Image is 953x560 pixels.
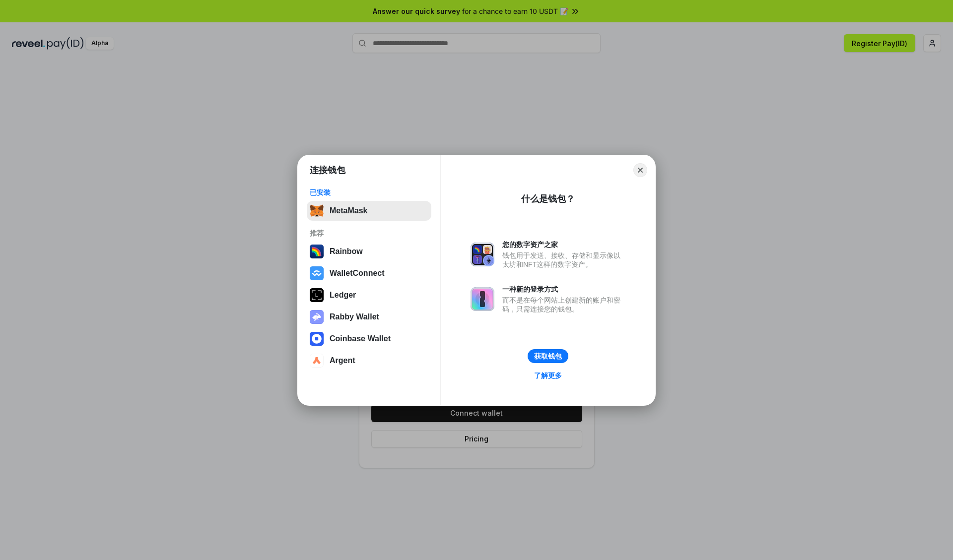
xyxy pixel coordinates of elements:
[330,206,367,215] div: MetaMask
[307,242,431,261] button: Rainbow
[310,266,324,280] img: svg+xml,%3Csvg%20width%3D%2228%22%20height%3D%2228%22%20viewBox%3D%220%200%2028%2028%22%20fill%3D...
[330,356,355,365] div: Argent
[307,263,431,283] button: WalletConnect
[502,285,625,294] div: 一种新的登录方式
[310,245,324,258] img: svg+xml,%3Csvg%20width%3D%22120%22%20height%3D%22120%22%20viewBox%3D%220%200%20120%20120%22%20fil...
[534,371,562,380] div: 了解更多
[330,247,363,256] div: Rainbow
[310,229,428,238] div: 推荐
[310,188,428,197] div: 已安装
[310,288,324,302] img: svg+xml,%3Csvg%20xmlns%3D%22http%3A%2F%2Fwww.w3.org%2F2000%2Fsvg%22%20width%3D%2228%22%20height%3...
[502,240,625,249] div: 您的数字资产之家
[633,163,647,177] button: Close
[307,351,431,371] button: Argent
[307,307,431,327] button: Rabby Wallet
[534,352,562,361] div: 获取钱包
[307,329,431,349] button: Coinbase Wallet
[307,201,431,221] button: MetaMask
[310,332,324,346] img: svg+xml,%3Csvg%20width%3D%2228%22%20height%3D%2228%22%20viewBox%3D%220%200%2028%2028%22%20fill%3D...
[310,310,324,324] img: svg+xml,%3Csvg%20xmlns%3D%22http%3A%2F%2Fwww.w3.org%2F2000%2Fsvg%22%20fill%3D%22none%22%20viewBox...
[502,296,625,313] div: 而不是在每个网站上创建新的账户和密码，只需连接您的钱包。
[528,349,568,363] button: 获取钱包
[502,251,625,269] div: 钱包用于发送、接收、存储和显示像以太坊和NFT这样的数字资产。
[330,269,385,278] div: WalletConnect
[330,291,356,300] div: Ledger
[471,287,494,311] img: svg+xml,%3Csvg%20xmlns%3D%22http%3A%2F%2Fwww.w3.org%2F2000%2Fsvg%22%20fill%3D%22none%22%20viewBox...
[310,204,324,218] img: svg+xml,%3Csvg%20fill%3D%22none%22%20height%3D%2233%22%20viewBox%3D%220%200%2035%2033%22%20width%...
[330,334,391,343] div: Coinbase Wallet
[310,354,324,368] img: svg+xml,%3Csvg%20width%3D%2228%22%20height%3D%2228%22%20viewBox%3D%220%200%2028%2028%22%20fill%3D...
[310,164,345,176] h1: 连接钱包
[471,243,494,266] img: svg+xml,%3Csvg%20xmlns%3D%22http%3A%2F%2Fwww.w3.org%2F2000%2Fsvg%22%20fill%3D%22none%22%20viewBox...
[528,369,568,382] a: 了解更多
[307,285,431,305] button: Ledger
[521,193,575,205] div: 什么是钱包？
[330,312,379,321] div: Rabby Wallet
